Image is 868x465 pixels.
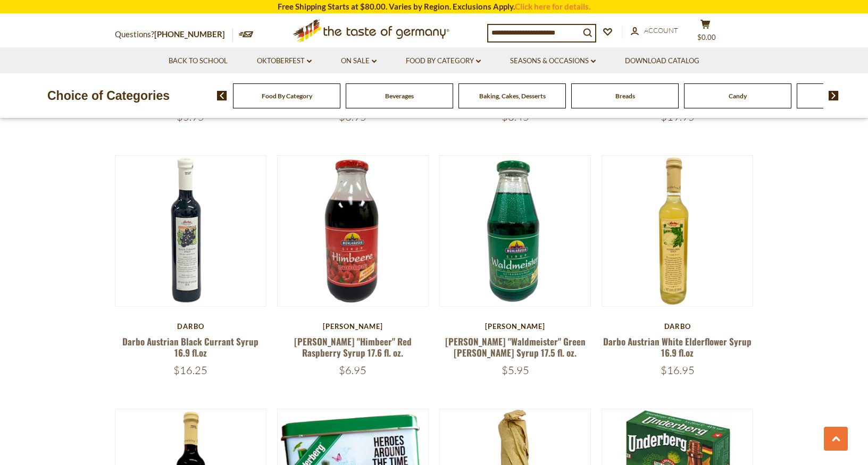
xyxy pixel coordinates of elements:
img: Darbo Austrian Black Currant Syrup 16.9 fl.oz [115,156,266,306]
a: Food By Category [262,92,312,100]
img: Darbo Austrian White Elderflower Syrup 16.9 fl.oz [602,156,753,306]
img: Muehlhauser "Waldmeister" Green Woodruff Syrup 17.5 fl. oz. [440,156,590,306]
span: $16.25 [173,363,207,377]
a: Darbo Austrian Black Currant Syrup 16.9 fl.oz [122,335,258,359]
div: Darbo [115,322,266,331]
a: Candy [729,92,747,100]
div: [PERSON_NAME] [439,322,591,331]
a: Download Catalog [625,55,699,67]
a: Click here for details. [515,2,590,11]
a: On Sale [341,55,377,67]
a: Account [631,25,678,37]
a: Food By Category [406,55,481,67]
img: next arrow [829,91,839,100]
a: Back to School [169,55,228,67]
a: Darbo Austrian White Elderflower Syrup 16.9 fl.oz [603,335,752,359]
span: $0.00 [697,33,716,41]
div: [PERSON_NAME] [277,322,429,331]
img: previous arrow [217,91,227,100]
a: [PERSON_NAME] "Waldmeister" Green [PERSON_NAME] Syrup 17.5 fl. oz. [445,335,586,359]
a: [PERSON_NAME] "Himbeer" Red Raspberry Syrup 17.6 fl. oz. [294,335,412,359]
a: [PHONE_NUMBER] [154,29,225,39]
p: Questions? [115,28,233,41]
span: $6.95 [339,363,366,377]
a: Seasons & Occasions [510,55,596,67]
a: Oktoberfest [257,55,312,67]
button: $0.00 [689,19,721,46]
span: $16.95 [661,363,695,377]
div: Darbo [602,322,753,331]
a: Beverages [385,92,414,100]
span: $5.95 [502,363,529,377]
a: Breads [615,92,635,100]
img: Muehlhauser "Himbeer" Red Raspberry Syrup 17.6 fl. oz. [278,156,428,306]
span: Account [644,26,678,35]
a: Baking, Cakes, Desserts [479,92,546,100]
